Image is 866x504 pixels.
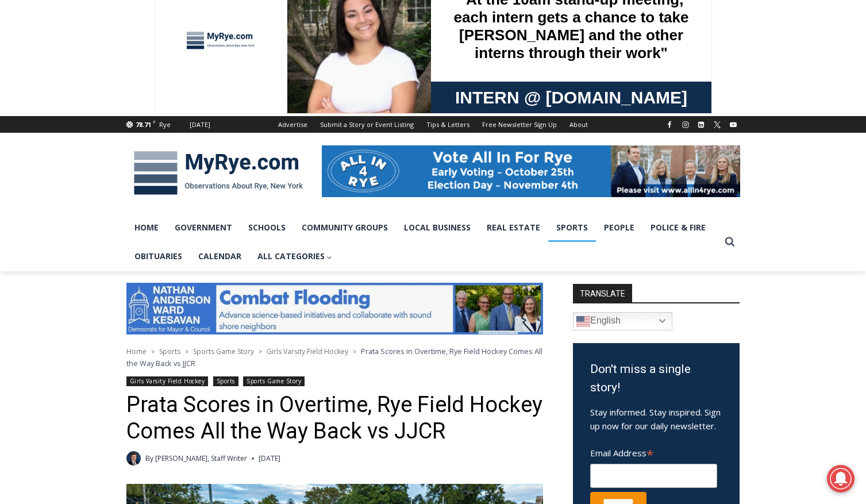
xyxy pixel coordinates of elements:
a: Home [126,347,147,356]
div: Co-sponsored by Westchester County Parks [120,34,160,94]
a: YouTube [726,118,740,132]
a: Local Business [396,213,479,242]
button: View Search Form [719,232,740,252]
span: > [353,348,356,356]
img: Charlie Morris headshot PROFESSIONAL HEADSHOT [126,451,141,465]
a: Advertise [272,116,314,133]
a: Sports Game Story [193,347,254,356]
a: Schools [240,213,294,242]
h3: Don't miss a single story! [590,360,722,397]
span: By [145,453,153,464]
nav: Secondary Navigation [272,116,594,133]
a: [PERSON_NAME] Read Sanctuary Fall Fest: [DATE] [1,114,166,143]
a: Author image [126,451,141,465]
div: 1 [120,97,125,109]
a: Obituaries [126,242,190,271]
span: > [151,348,155,356]
span: > [259,348,262,356]
a: Sports [213,376,238,386]
a: Girls Varsity Field Hockey [267,347,348,356]
a: Intern @ [DOMAIN_NAME] [276,111,557,143]
a: Community Groups [294,213,396,242]
div: / [128,97,131,109]
a: Sports [159,347,180,356]
a: Government [167,213,240,242]
time: [DATE] [259,453,280,464]
strong: TRANSLATE [573,284,632,302]
a: Instagram [679,118,692,132]
a: Girls Varsity Field Hockey [126,376,209,386]
a: People [596,213,642,242]
span: > [185,348,188,356]
a: Free Newsletter Sign Up [476,116,563,133]
div: Rye [159,120,171,130]
span: 78.71 [136,120,151,129]
h4: [PERSON_NAME] Read Sanctuary Fall Fest: [DATE] [9,116,147,142]
a: Home [126,213,167,242]
div: 6 [134,97,139,109]
nav: Breadcrumbs [126,345,543,369]
a: About [563,116,594,133]
span: F [153,118,156,125]
a: Submit a Story or Event Listing [314,116,420,133]
img: s_800_29ca6ca9-f6cc-433c-a631-14f6620ca39b.jpeg [1,1,114,114]
a: Tips & Letters [420,116,476,133]
img: MyRye.com [126,143,310,203]
a: X [710,118,724,132]
nav: Primary Navigation [126,213,719,271]
a: Facebook [663,118,676,132]
a: Calendar [190,242,249,271]
a: Sports Game Story [243,376,305,386]
a: Real Estate [479,213,548,242]
button: Child menu of All Categories [249,242,341,271]
a: Linkedin [694,118,708,132]
h1: Prata Scores in Overtime, Rye Field Hockey Comes All the Way Back vs JJCR [126,392,543,444]
div: "At the 10am stand-up meeting, each intern gets a chance to take [PERSON_NAME] and the other inte... [290,1,543,111]
img: en [576,314,590,328]
a: Police & Fire [642,213,714,242]
a: Sports [548,213,596,242]
label: Email Address [590,441,717,462]
span: Prata Scores in Overtime, Rye Field Hockey Comes All the Way Back vs JJCR [126,346,542,368]
div: [DATE] [190,120,210,130]
p: Stay informed. Stay inspired. Sign up now for our daily newsletter. [590,405,722,433]
span: Intern @ [DOMAIN_NAME] [301,114,533,140]
a: [PERSON_NAME], Staff Writer [155,453,247,463]
a: English [573,312,672,330]
img: All in for Rye [322,145,740,197]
